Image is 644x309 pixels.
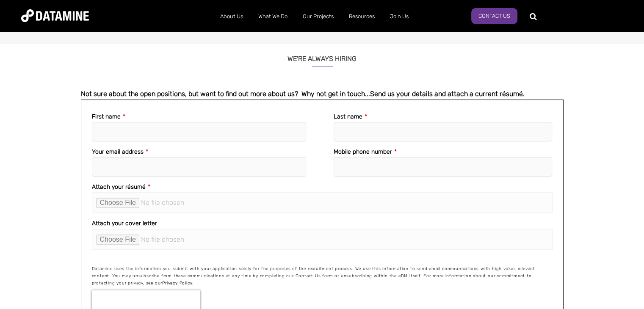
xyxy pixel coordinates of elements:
[334,148,392,155] span: Mobile phone number
[382,6,416,28] a: Join Us
[213,6,251,28] a: About Us
[92,265,553,287] p: Datamine uses the information you submit with your application solely for the purposes of the rec...
[92,220,157,227] span: Attach your cover letter
[92,183,146,190] span: Attach your résumé
[81,90,525,98] span: Not sure about the open positions, but want to find out more about us? Why not get in touch...Sen...
[92,148,144,155] span: Your email address
[295,6,341,28] a: Our Projects
[251,6,295,28] a: What We Do
[21,9,89,22] img: Datamine
[92,113,121,120] span: First name
[471,8,517,24] a: Contact Us
[341,6,382,28] a: Resources
[81,44,564,67] h3: WE'RE ALWAYS HIRING
[162,281,192,286] a: Privacy Policy
[334,113,362,120] span: Last name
